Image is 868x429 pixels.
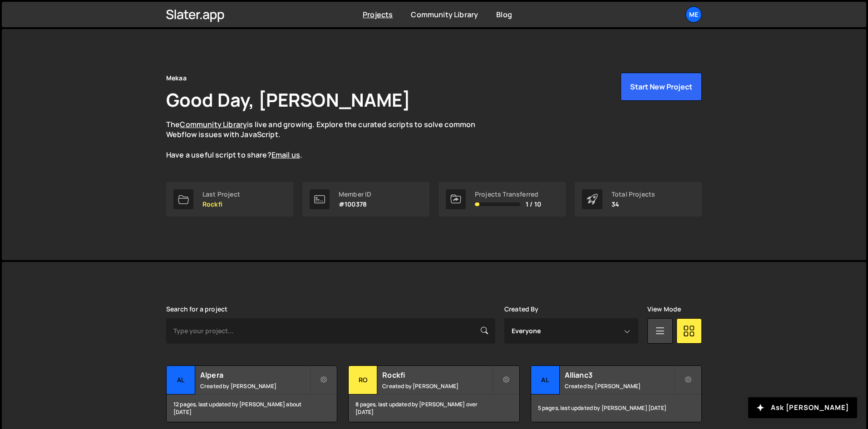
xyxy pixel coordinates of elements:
[166,182,293,217] a: Last Project Rockfi
[166,119,493,160] p: The is live and growing. Explore the curated scripts to solve common Webflow issues with JavaScri...
[504,306,539,313] label: Created By
[166,365,337,422] a: Al Alpera Created by [PERSON_NAME] 12 pages, last updated by [PERSON_NAME] about [DATE]
[348,365,519,422] a: Ro Rockfi Created by [PERSON_NAME] 8 pages, last updated by [PERSON_NAME] over [DATE]
[202,191,240,198] div: Last Project
[339,191,371,198] div: Member ID
[531,366,560,394] div: Al
[526,201,541,208] span: 1 / 10
[531,365,702,422] a: Al Allianc3 Created by [PERSON_NAME] 5 pages, last updated by [PERSON_NAME] [DATE]
[382,382,492,390] small: Created by [PERSON_NAME]
[339,201,371,208] p: #100378
[363,10,393,20] a: Projects
[200,370,310,380] h2: Alpera
[166,306,227,313] label: Search for a project
[200,382,310,390] small: Created by [PERSON_NAME]
[202,201,240,208] p: Rockfi
[167,394,337,422] div: 12 pages, last updated by [PERSON_NAME] about [DATE]
[411,10,478,20] a: Community Library
[647,306,681,313] label: View Mode
[531,394,701,422] div: 5 pages, last updated by [PERSON_NAME] [DATE]
[496,10,512,20] a: Blog
[349,394,519,422] div: 8 pages, last updated by [PERSON_NAME] over [DATE]
[382,370,492,380] h2: Rockfi
[167,366,195,394] div: Al
[166,318,495,344] input: Type your project...
[565,370,674,380] h2: Allianc3
[621,73,702,101] button: Start New Project
[748,397,857,418] button: Ask [PERSON_NAME]
[166,73,187,84] div: Mekaa
[612,191,655,198] div: Total Projects
[271,150,300,160] a: Email us
[686,6,702,23] a: Me
[612,201,655,208] p: 34
[180,119,247,129] a: Community Library
[565,382,674,390] small: Created by [PERSON_NAME]
[166,87,410,112] h1: Good Day, [PERSON_NAME]
[475,191,541,198] div: Projects Transferred
[349,366,377,394] div: Ro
